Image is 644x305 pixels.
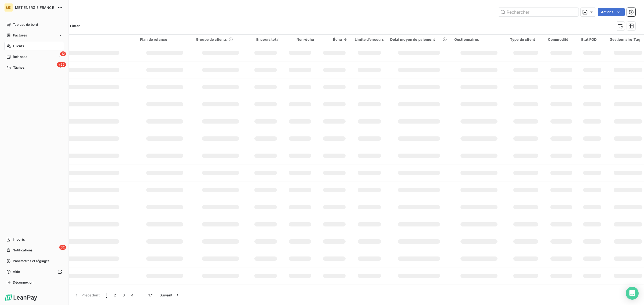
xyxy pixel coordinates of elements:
[13,65,24,70] span: Tâches
[156,289,184,301] button: Suivant
[510,37,541,42] div: Type de client
[196,37,227,42] span: Groupe de clients
[13,54,27,59] span: Relances
[454,37,504,42] div: Gestionnaires
[598,8,625,16] button: Actions
[58,22,83,30] button: Filtrer
[390,37,448,42] div: Délai moyen de paiement
[4,293,38,302] img: Logo LeanPay
[4,3,13,12] div: ME
[320,37,348,42] div: Échu
[140,37,189,42] div: Plan de relance
[60,51,66,56] span: 12
[103,289,111,301] button: 1
[13,248,32,253] span: Notifications
[286,37,314,42] div: Non-échu
[13,33,27,38] span: Factures
[57,62,66,67] span: +99
[13,259,49,263] span: Paramètres et réglages
[145,289,156,301] button: 171
[581,37,603,42] div: Etat POD
[106,292,107,298] span: 1
[13,280,34,285] span: Déconnexion
[626,287,639,300] div: Open Intercom Messenger
[13,269,20,274] span: Aide
[70,289,103,301] button: Précédent
[13,44,24,49] span: Clients
[13,22,38,27] span: Tableau de bord
[137,291,145,299] span: …
[4,267,64,276] a: Aide
[128,289,137,301] button: 4
[13,237,25,242] span: Imports
[548,37,575,42] div: Commodité
[252,37,280,42] div: Encours total
[59,245,66,250] span: 32
[119,289,128,301] button: 3
[15,5,54,10] span: MET ENERGIE FRANCE
[111,289,119,301] button: 2
[498,8,579,16] input: Rechercher
[355,37,384,42] div: Limite d’encours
